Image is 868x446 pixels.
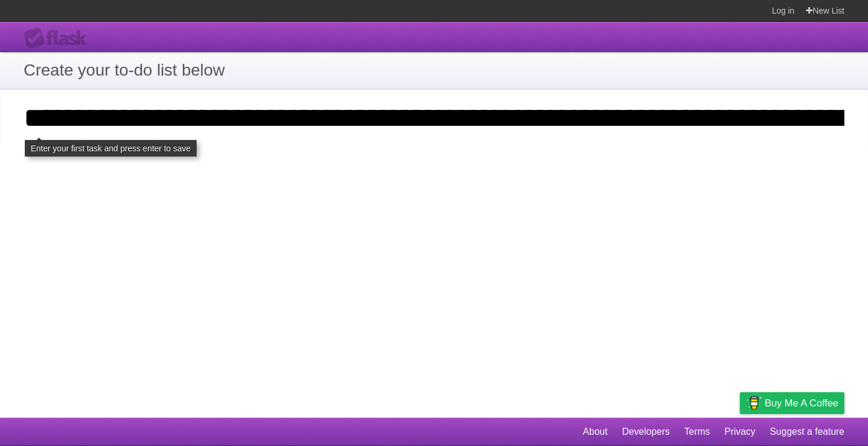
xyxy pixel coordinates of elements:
[684,421,710,443] a: Terms
[765,393,838,414] span: Buy me a coffee
[622,421,670,443] a: Developers
[746,393,762,413] img: Buy me a coffee
[24,58,844,83] h1: Create your to-do list below
[725,421,755,443] a: Privacy
[24,28,94,49] div: Flask
[770,421,844,443] a: Suggest a feature
[583,421,608,443] a: About
[740,392,844,414] a: Buy me a coffee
